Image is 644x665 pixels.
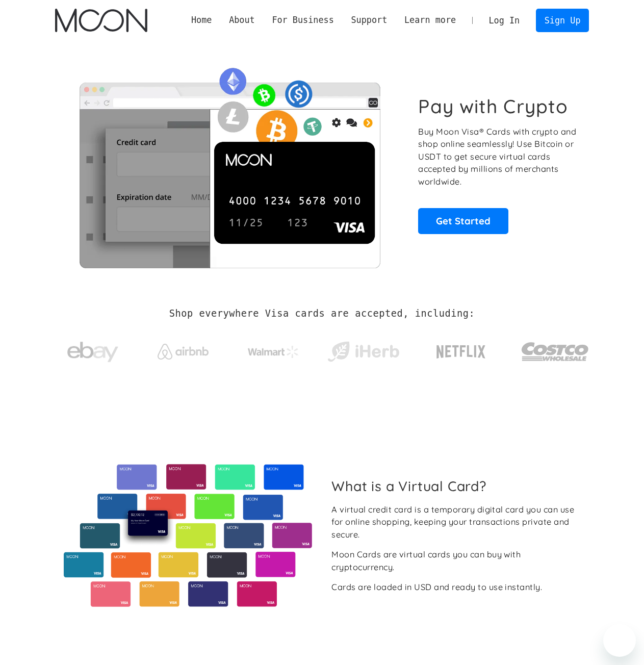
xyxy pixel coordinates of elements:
div: About [220,14,263,27]
a: Airbnb [145,334,221,365]
a: Home [183,14,220,27]
img: Moon Cards let you spend your crypto anywhere Visa is accepted. [55,61,404,268]
a: Log In [480,9,528,32]
iframe: Кнопка запуска окна обмена сообщениями [603,624,636,657]
a: Get Started [418,208,508,234]
img: Costco [521,332,589,371]
div: About [229,14,255,27]
p: Buy Moon Visa® Cards with crypto and shop online seamlessly! Use Bitcoin or USDT to get secure vi... [418,125,578,188]
h2: What is a Virtual Card? [331,478,581,494]
div: A virtual credit card is a temporary digital card you can use for online shopping, keeping your t... [331,503,581,541]
a: iHerb [325,328,401,370]
a: Netflix [416,329,507,370]
a: ebay [55,326,131,373]
img: Moon Logo [55,9,147,32]
div: Support [351,14,387,27]
div: Moon Cards are virtual cards you can buy with cryptocurrency. [331,548,581,573]
div: Support [343,14,396,27]
div: For Business [264,14,343,27]
a: Costco [521,322,589,376]
img: Virtual cards from Moon [62,464,314,607]
img: iHerb [325,339,401,365]
div: Learn more [404,14,456,27]
div: Cards are loaded in USD and ready to use instantly. [331,581,542,594]
div: For Business [272,14,333,27]
img: Airbnb [158,344,209,360]
a: Sign Up [536,9,589,32]
h1: Pay with Crypto [418,95,568,118]
img: Walmart [248,346,299,358]
img: Netflix [435,339,486,365]
img: ebay [67,336,118,368]
h2: Shop everywhere Visa cards are accepted, including: [169,308,475,319]
div: Learn more [396,14,465,27]
a: home [55,9,147,32]
a: Walmart [235,336,311,363]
